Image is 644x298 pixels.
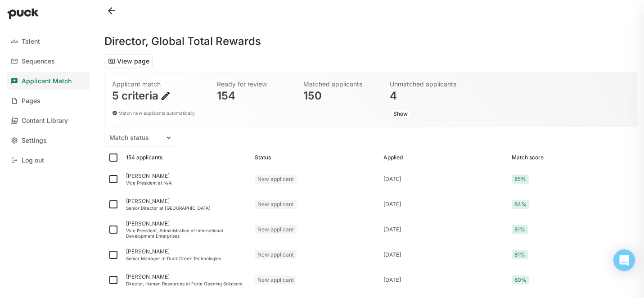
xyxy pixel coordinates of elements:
[7,52,90,70] a: Sequences
[126,154,162,161] div: 154 applicants
[126,173,248,179] div: [PERSON_NAME]
[383,201,505,208] div: [DATE]
[126,256,248,261] div: Senior Manager at Duck Creek Technologies
[217,90,291,101] div: 154
[126,221,248,227] div: [PERSON_NAME]
[512,275,529,284] div: 80%
[390,80,464,89] div: Unmatched applicants
[383,176,505,182] div: [DATE]
[255,250,297,259] div: New applicant
[255,275,297,284] div: New applicant
[303,80,377,89] div: Matched applicants
[126,228,248,239] div: Vice President, Administration at International Development Enterprises
[383,252,505,258] div: [DATE]
[217,80,291,89] div: Ready for review
[255,154,271,161] div: Status
[512,175,529,184] div: 85%
[7,72,90,90] a: Applicant Match
[104,36,261,47] h1: Director, Global Total Rewards
[255,200,297,209] div: New applicant
[512,200,529,209] div: 84%
[255,225,297,234] div: New applicant
[7,112,90,130] a: Content Library
[7,92,90,110] a: Pages
[390,108,411,119] button: Show
[112,80,195,89] div: Applicant match
[126,198,248,204] div: [PERSON_NAME]
[126,180,248,185] div: Vice President at N/A
[22,97,41,105] div: Pages
[512,154,544,161] div: Match score
[112,90,195,101] div: 5 criteria
[22,157,44,164] div: Log out
[512,225,528,234] div: 81%
[126,248,248,255] div: [PERSON_NAME]
[303,90,377,101] div: 150
[126,281,248,286] div: Director, Human Resources at Forte Opening Solutions
[383,226,505,233] div: [DATE]
[390,90,464,101] div: 4
[22,117,68,125] div: Content Library
[255,175,297,184] div: New applicant
[383,277,505,283] div: [DATE]
[112,108,195,117] div: Match new applicants automatically
[22,77,72,85] div: Applicant Match
[383,154,403,161] div: Applied
[22,58,55,65] div: Sequences
[7,32,90,50] a: Talent
[126,274,248,280] div: [PERSON_NAME]
[22,38,40,45] div: Talent
[126,205,248,211] div: Senior Director at [GEOGRAPHIC_DATA]
[104,54,153,68] button: View page
[613,249,635,271] div: Open Intercom Messenger
[7,131,90,149] a: Settings
[512,250,528,259] div: 81%
[22,137,47,144] div: Settings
